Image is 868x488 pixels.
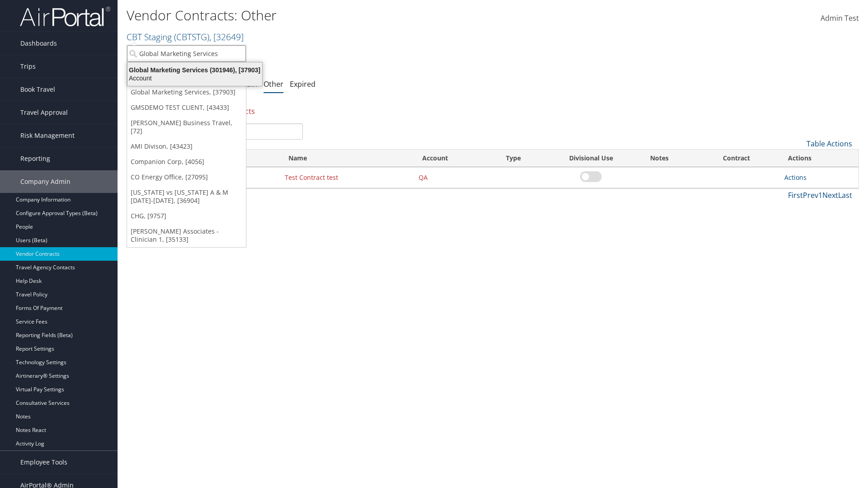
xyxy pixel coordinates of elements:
[127,45,246,62] input: Search Accounts
[20,451,67,474] span: Employee Tools
[122,74,268,82] div: Account
[280,167,414,188] td: Test Contract test
[20,170,71,193] span: Company Admin
[784,173,807,182] a: Actions
[127,6,615,25] h1: Vendor Contracts: Other
[788,190,803,200] a: First
[280,150,414,167] th: Name: activate to sort column ascending
[122,66,268,74] div: Global Marketing Services (301946), [37903]
[780,150,859,167] th: Actions
[20,147,50,170] span: Reporting
[127,84,246,100] a: Global Marketing Services, [37903]
[20,124,75,147] span: Risk Management
[627,150,693,167] th: Notes: activate to sort column ascending
[127,99,859,123] div: There is
[264,79,283,89] a: Other
[821,5,859,33] a: Admin Test
[20,55,36,78] span: Trips
[20,6,110,27] img: airportal-logo.png
[127,31,244,43] a: CBT Staging
[174,31,209,43] span: ( CBTSTG )
[693,150,780,167] th: Contract: activate to sort column ascending
[556,150,627,167] th: Divisional Use: activate to sort column ascending
[127,208,246,224] a: CHG, [9757]
[127,100,246,115] a: GMSDEMO TEST CLIENT, [43433]
[498,150,555,167] th: Type: activate to sort column ascending
[414,167,498,188] td: QA
[803,190,818,200] a: Prev
[20,32,57,55] span: Dashboards
[821,13,859,23] span: Admin Test
[127,185,246,208] a: [US_STATE] vs [US_STATE] A & M [DATE]-[DATE], [36904]
[818,190,822,200] a: 1
[127,169,246,185] a: CO Energy Office, [27095]
[209,31,244,43] span: , [ 32649 ]
[807,139,852,149] a: Table Actions
[20,78,55,101] span: Book Travel
[127,139,246,154] a: AMI Divison, [43423]
[127,154,246,169] a: Companion Corp, [4056]
[822,190,838,200] a: Next
[290,79,316,89] a: Expired
[127,115,246,139] a: [PERSON_NAME] Business Travel, [72]
[838,190,852,200] a: Last
[127,224,246,247] a: [PERSON_NAME] Associates - Clinician 1, [35133]
[20,101,68,124] span: Travel Approval
[414,150,498,167] th: Account: activate to sort column ascending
